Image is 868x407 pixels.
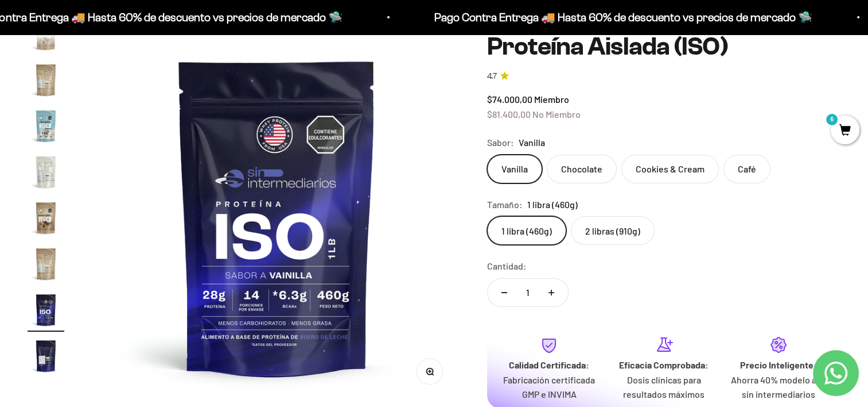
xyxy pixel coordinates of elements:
[501,373,597,402] p: Fabricación certificada GMP e INVIMA
[532,109,581,120] span: No Miembro
[487,70,840,83] a: 4.74.7 de 5.0 estrellas
[28,199,64,236] img: Proteína Aislada (ISO)
[28,291,64,328] img: Proteína Aislada (ISO)
[619,359,709,370] strong: Eficacia Comprobada:
[487,109,531,120] span: $81.400,00
[28,291,64,332] button: Ir al artículo 16
[93,33,461,401] img: Proteína Aislada (ISO)
[28,337,64,374] img: Proteína Aislada (ISO)
[487,33,840,60] h1: Proteína Aislada (ISO)
[28,153,64,194] button: Ir al artículo 13
[28,107,64,144] img: Proteína Aislada (ISO)
[487,70,497,83] span: 4.7
[535,279,568,306] button: Aumentar cantidad
[527,197,578,212] span: 1 libra (460g)
[28,62,64,102] button: Ir al artículo 11
[831,125,859,137] a: 6
[519,135,545,150] span: Vanilla
[28,62,64,98] img: Proteína Aislada (ISO)
[28,16,64,56] button: Ir al artículo 10
[28,245,64,286] button: Ir al artículo 15
[28,337,64,378] button: Ir al artículo 17
[534,94,569,105] span: Miembro
[487,197,523,212] legend: Tamaño:
[825,113,839,126] mark: 6
[28,245,64,282] img: Proteína Aislada (ISO)
[488,279,521,306] button: Reducir cantidad
[487,259,527,274] label: Cantidad:
[28,199,64,240] button: Ir al artículo 14
[730,373,827,402] p: Ahorra 40% modelo ágil sin intermediarios
[509,359,589,370] strong: Calidad Certificada:
[28,107,64,148] button: Ir al artículo 12
[616,373,712,402] p: Dosis clínicas para resultados máximos
[487,94,532,105] span: $74.000,00
[422,8,800,26] p: Pago Contra Entrega 🚚 Hasta 60% de descuento vs precios de mercado 🛸
[740,359,817,370] strong: Precio Inteligente:
[487,135,514,150] legend: Sabor:
[28,153,64,190] img: Proteína Aislada (ISO)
